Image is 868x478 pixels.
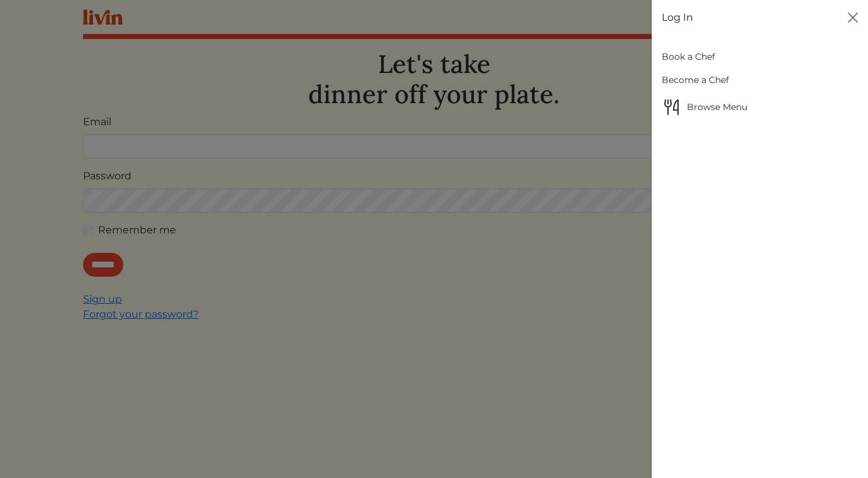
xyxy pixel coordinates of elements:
[662,92,858,122] a: Browse MenuBrowse Menu
[662,97,858,117] span: Browse Menu
[662,69,858,92] a: Become a Chef
[843,8,863,28] button: Close
[662,97,682,117] img: Browse Menu
[662,10,693,25] a: Log In
[662,45,858,69] a: Book a Chef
